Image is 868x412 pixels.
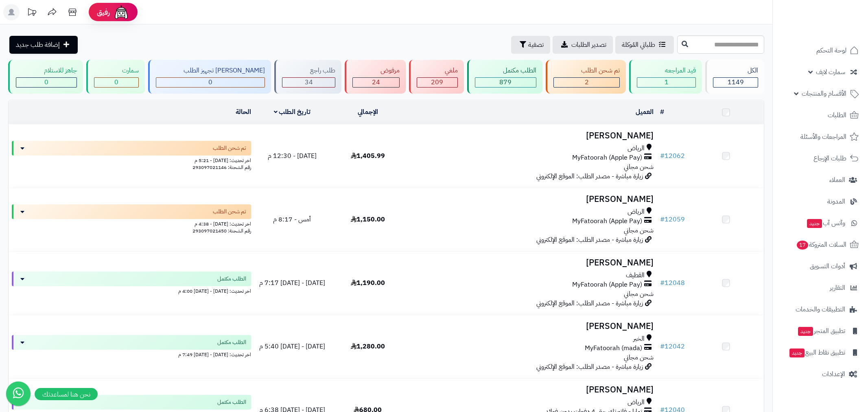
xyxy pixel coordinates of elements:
a: قيد المراجعه 1 [627,60,704,94]
button: تصفية [511,36,550,54]
a: الكل1149 [704,60,766,94]
span: تصدير الطلبات [571,40,606,50]
span: شحن مجاني [624,226,654,235]
img: logo-2.png [813,22,860,39]
span: 1,280.00 [351,342,385,351]
span: MyFatoorah (Apple Pay) [572,280,642,289]
a: السلات المتروكة17 [778,235,863,254]
span: MyFatoorah (Apple Pay) [572,153,642,162]
span: # [660,342,665,351]
div: اخر تحديث: [DATE] - 4:38 م [12,219,251,228]
a: #12048 [660,278,685,288]
a: الإجمالي [358,107,378,117]
a: تصدير الطلبات [553,36,613,54]
span: رقم الشحنة: 293097021450 [192,227,251,234]
span: 2 [585,77,589,87]
span: تطبيق المتجر [797,325,845,337]
span: 209 [431,77,443,87]
a: لوحة التحكم [778,41,863,60]
h3: [PERSON_NAME] [409,131,654,140]
span: العملاء [829,174,845,186]
span: تم شحن الطلب [213,208,246,216]
span: زيارة مباشرة - مصدر الطلب: الموقع الإلكتروني [536,362,643,372]
a: المراجعات والأسئلة [778,127,863,147]
a: طلبات الإرجاع [778,149,863,168]
a: المدونة [778,192,863,211]
span: 0 [208,77,212,87]
div: 209 [417,78,457,87]
span: المدونة [827,196,845,207]
a: الطلب مكتمل 879 [466,60,544,94]
span: التطبيقات والخدمات [796,304,845,315]
span: زيارة مباشرة - مصدر الطلب: الموقع الإلكتروني [536,298,643,308]
span: القطيف [626,271,645,280]
span: جديد [789,348,805,357]
span: 34 [305,77,313,87]
div: 0 [16,78,77,87]
span: الطلب مكتمل [217,398,246,406]
a: إضافة طلب جديد [9,36,78,54]
div: 34 [282,78,335,87]
h3: [PERSON_NAME] [409,322,654,331]
span: 0 [44,77,48,87]
div: مرفوض [352,66,400,75]
span: [DATE] - [DATE] 7:17 م [259,278,325,288]
span: لوحة التحكم [816,45,846,56]
span: 17 [797,241,808,250]
a: أدوات التسويق [778,256,863,276]
span: السلات المتروكة [796,239,846,250]
a: الإعدادات [778,364,863,384]
span: زيارة مباشرة - مصدر الطلب: الموقع الإلكتروني [536,171,643,181]
span: زيارة مباشرة - مصدر الطلب: الموقع الإلكتروني [536,235,643,245]
span: تطبيق نقاط البيع [789,347,845,358]
div: قيد المراجعه [637,66,696,75]
span: شحن مجاني [624,162,654,172]
div: 0 [94,78,138,87]
span: MyFatoorah (Apple Pay) [572,217,642,226]
span: 1 [665,77,669,87]
a: طلب راجع 34 [273,60,343,94]
a: الحالة [236,107,251,117]
span: أمس - 8:17 م [273,215,311,224]
a: #12059 [660,215,685,224]
span: [DATE] - [DATE] 5:40 م [259,342,325,351]
span: الطلب مكتمل [217,338,246,346]
div: 2 [554,78,620,87]
span: الأقسام والمنتجات [802,88,846,99]
span: تم شحن الطلب [213,144,246,152]
h3: [PERSON_NAME] [409,258,654,267]
span: الطلبات [828,110,846,121]
span: طلبات الإرجاع [813,153,846,164]
span: الرياض [627,207,645,217]
a: #12042 [660,342,685,351]
span: # [660,278,665,288]
div: 1 [637,78,695,87]
span: تصفية [528,40,544,50]
span: الطلب مكتمل [217,275,246,283]
a: التقارير [778,278,863,298]
div: جاهز للاستلام [16,66,77,75]
a: الطلبات [778,105,863,125]
span: 1,190.00 [351,278,385,288]
span: رفيق [97,7,110,17]
span: جديد [798,327,813,336]
h3: [PERSON_NAME] [409,385,654,394]
div: الطلب مكتمل [475,66,536,75]
span: إضافة طلب جديد [16,40,60,50]
div: تم شحن الطلب [553,66,620,75]
div: اخر تحديث: [DATE] - 5:21 م [12,156,251,164]
span: MyFatoorah (mada) [585,344,642,353]
span: رقم الشحنة: 293097021146 [192,164,251,171]
span: 879 [499,77,512,87]
a: # [660,107,664,117]
a: طلباتي المُوكلة [615,36,674,54]
a: تم شحن الطلب 2 [544,60,628,94]
a: العملاء [778,170,863,190]
span: الإعدادات [822,368,845,380]
a: العميل [636,107,654,117]
span: وآتس آب [806,217,845,229]
a: جاهز للاستلام 0 [7,60,85,94]
a: تطبيق نقاط البيعجديد [778,343,863,362]
span: 24 [372,77,380,87]
div: ملغي [417,66,458,75]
